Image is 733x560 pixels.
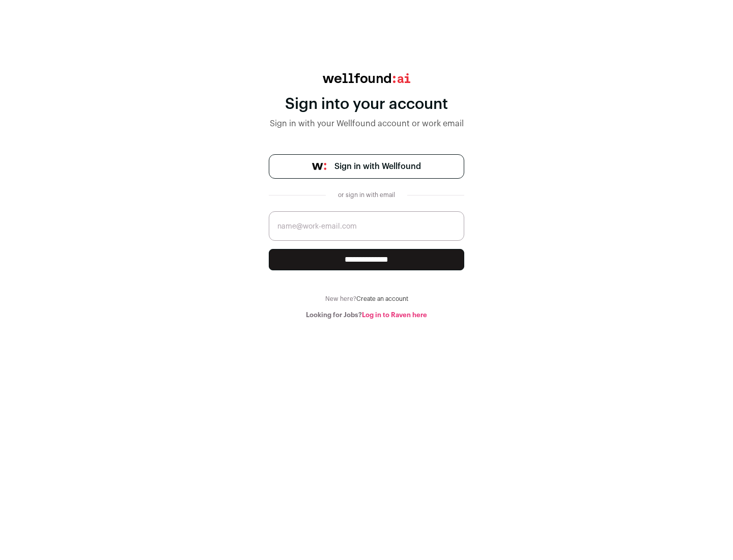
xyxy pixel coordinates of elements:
[269,118,464,130] div: Sign in with your Wellfound account or work email
[334,191,399,199] div: or sign in with email
[269,311,464,319] div: Looking for Jobs?
[269,95,464,114] div: Sign into your account
[362,312,427,318] a: Log in to Raven here
[269,211,464,241] input: name@work-email.com
[312,163,326,170] img: wellfound-symbol-flush-black-fb3c872781a75f747ccb3a119075da62bfe97bd399995f84a933054e44a575c4.png
[334,160,421,173] span: Sign in with Wellfound
[323,73,410,83] img: wellfound:ai
[269,154,464,179] a: Sign in with Wellfound
[269,295,464,303] div: New here?
[356,296,408,302] a: Create an account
